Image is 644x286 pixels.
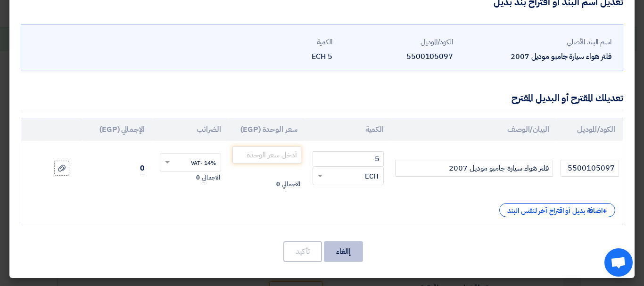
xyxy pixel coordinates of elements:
[219,51,332,62] div: 5 ECH
[276,180,280,189] span: 0
[461,51,611,62] div: فلتر هواء سيارة جامبو موديل 2007
[395,160,553,177] input: Add Item Description
[196,173,200,182] span: 0
[604,248,633,277] a: دردشة مفتوحة
[557,118,623,141] th: الكود/الموديل
[461,37,611,48] div: اسم البند الأصلي
[340,51,453,62] div: 5500105097
[340,37,453,48] div: الكود/الموديل
[391,118,557,141] th: البيان/الوصف
[152,118,229,141] th: الضرائب
[83,118,152,141] th: الإجمالي (EGP)
[561,160,619,177] input: الموديل
[305,118,391,141] th: الكمية
[313,151,384,166] input: RFQ_STEP1.ITEMS.2.AMOUNT_TITLE
[499,203,615,217] div: اضافة بديل أو اقتراح آخر لنفس البند
[229,118,305,141] th: سعر الوحدة (EGP)
[202,173,220,182] span: الاجمالي
[365,171,379,182] span: ECH
[512,91,623,105] div: تعديلك المقترح أو البديل المقترح
[160,153,221,172] ng-select: VAT
[282,180,300,189] span: الاجمالي
[603,205,607,217] span: +
[219,37,332,48] div: الكمية
[232,147,301,163] input: أدخل سعر الوحدة
[324,241,363,262] button: إالغاء
[283,241,322,262] button: تأكيد
[140,163,145,174] span: 0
